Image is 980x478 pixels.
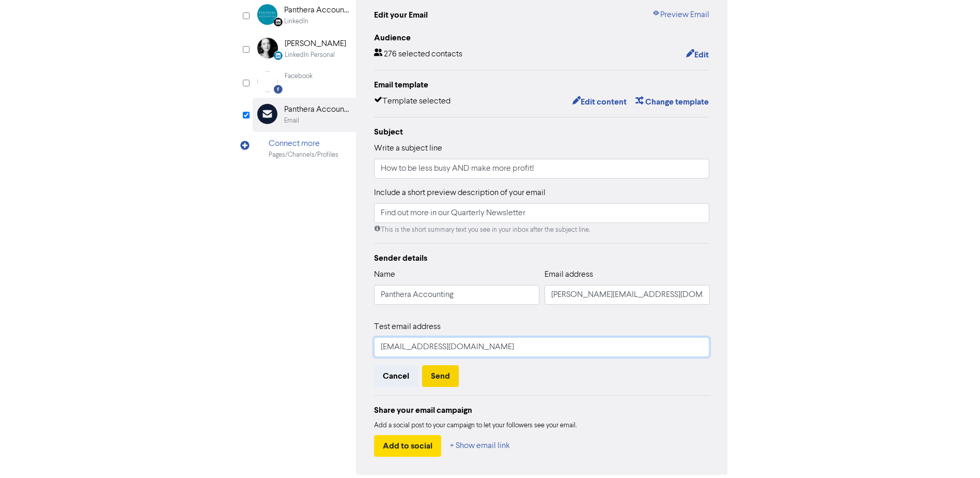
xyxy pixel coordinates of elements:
[374,365,418,387] button: Cancel
[374,225,710,235] div: This is the short summary text you see in your inbox after the subject line.
[374,32,710,44] div: Audience
[284,17,308,26] div: LinkedIn
[257,4,277,25] img: Linkedin
[253,32,356,66] div: LinkedinPersonal [PERSON_NAME]LinkedIn Personal
[374,9,428,21] div: Edit your Email
[269,150,338,160] div: Pages/Channels/Profiles
[257,38,278,58] img: LinkedinPersonal
[257,71,278,92] img: Facebook
[545,268,593,281] label: Email address
[285,71,313,81] div: Facebook
[374,48,462,62] div: 276 selected contacts
[686,48,709,62] button: Edit
[374,142,442,155] label: Write a subject line
[652,9,709,21] a: Preview Email
[572,95,627,109] button: Edit content
[374,421,710,431] div: Add a social post to your campaign to let your followers see your email.
[374,95,450,109] div: Template selected
[374,126,710,138] div: Subject
[449,435,510,457] button: + Show email link
[374,187,546,199] label: Include a short preview description of your email
[374,435,441,457] button: Add to social
[928,428,980,478] iframe: Chat Widget
[285,38,346,50] div: [PERSON_NAME]
[374,252,710,264] div: Sender details
[422,365,459,387] button: Send
[284,103,350,116] div: Panthera Accounting
[284,4,350,17] div: Panthera Accounting
[253,98,356,131] div: Panthera AccountingEmail
[635,95,709,109] button: Change template
[374,321,441,333] label: Test email address
[285,50,335,60] div: LinkedIn Personal
[374,79,710,91] div: Email template
[253,66,356,98] div: Facebook Facebook
[374,404,710,416] div: Share your email campaign
[253,132,356,166] div: Connect morePages/Channels/Profiles
[284,116,299,126] div: Email
[269,138,338,150] div: Connect more
[374,268,395,281] label: Name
